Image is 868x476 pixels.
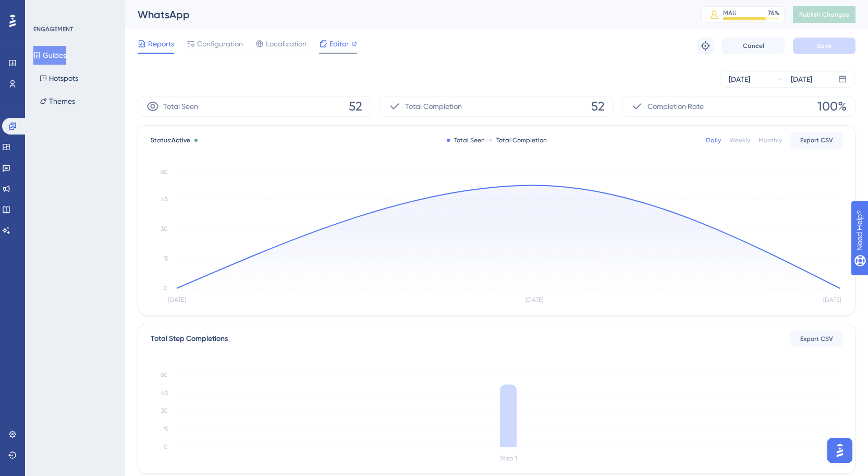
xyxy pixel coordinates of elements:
div: [DATE] [791,73,812,86]
tspan: 30 [161,225,168,233]
tspan: 45 [161,196,168,203]
div: Weekly [729,136,750,144]
div: Daily [706,136,721,144]
span: Editor [329,38,349,50]
span: Reports [148,38,174,50]
div: MAU [723,9,737,17]
div: [DATE] [729,73,750,86]
tspan: 15 [163,425,168,433]
span: Need Help? [25,3,65,15]
div: Total Completion [489,136,547,144]
div: 76 % [768,9,779,17]
span: 100% [817,98,847,115]
tspan: 60 [161,371,168,379]
span: Publish Changes [799,10,849,19]
button: Hotspots [33,69,84,88]
span: Export CSV [800,335,833,343]
span: Cancel [743,42,764,50]
tspan: Step 1 [499,455,517,462]
button: Cancel [722,38,785,54]
span: Export CSV [800,136,833,144]
div: Monthly [759,136,782,144]
span: 52 [591,98,605,115]
button: Save [793,38,855,54]
tspan: 30 [161,407,168,414]
button: Export CSV [790,331,842,347]
button: Themes [33,92,81,111]
span: Localization [266,38,307,50]
div: ENGAGEMENT [33,25,73,33]
div: Total Seen [447,136,485,144]
span: Configuration [197,38,243,50]
button: Guides [33,46,66,65]
tspan: 45 [161,389,168,397]
button: Export CSV [790,132,842,149]
span: 52 [349,98,362,115]
tspan: 60 [161,168,168,176]
tspan: 0 [164,285,168,292]
span: Total Seen [163,100,198,113]
tspan: [DATE] [168,296,186,303]
tspan: 0 [164,443,168,450]
div: Total Step Completions [151,333,228,345]
div: WhatsApp [138,7,675,22]
tspan: [DATE] [525,296,543,303]
span: Total Completion [405,100,462,113]
tspan: 15 [163,255,168,262]
span: Active [172,137,190,144]
span: Status: [151,136,190,144]
span: Save [817,42,832,50]
span: Completion Rate [647,100,704,113]
iframe: UserGuiding AI Assistant Launcher [824,435,855,466]
tspan: [DATE] [823,296,841,303]
button: Publish Changes [793,6,855,23]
